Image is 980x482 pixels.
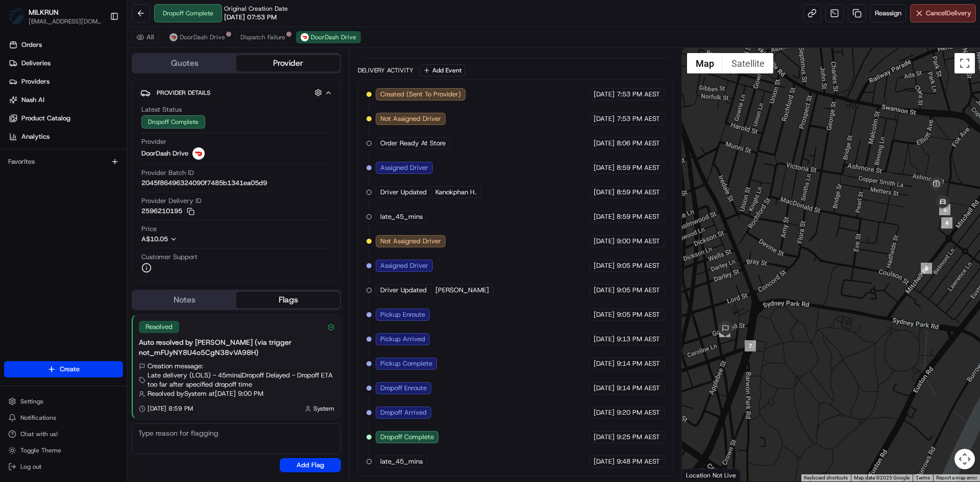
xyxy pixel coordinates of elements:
span: 9:05 PM AEST [617,261,660,270]
span: Dropoff Enroute [380,384,427,393]
a: Analytics [4,129,127,145]
span: 9:14 PM AEST [617,384,660,393]
span: DoorDash Drive [141,149,188,158]
a: Orders [4,37,127,53]
span: [DATE] [594,237,615,246]
span: 8:59 PM AEST [617,212,660,221]
a: Nash AI [4,92,127,108]
span: late_45_mins [380,212,423,221]
button: Provider [236,55,340,71]
span: Map data ©2025 Google [854,475,910,480]
span: 8:06 PM AEST [617,139,660,148]
button: Create [4,361,123,377]
span: 2045f86496324090f7485b1341ea05d9 [141,179,267,188]
a: Product Catalog [4,110,127,126]
button: MILKRUNMILKRUN[EMAIL_ADDRESS][DOMAIN_NAME] [4,4,106,29]
span: 9:14 PM AEST [617,359,660,368]
span: [DATE] [594,139,615,148]
span: Original Creation Date [224,5,288,13]
button: DoorDash Drive [165,31,230,43]
button: Keyboard shortcuts [804,474,848,481]
a: Terms (opens in new tab) [916,475,930,480]
button: Dispatch Failure [236,31,290,43]
span: Provider Details [157,89,210,97]
span: Latest Status [141,105,182,114]
img: doordash_logo_v2.png [169,33,178,41]
span: [DATE] [594,433,615,442]
span: Dropoff Arrived [380,408,427,417]
button: Add Event [420,64,465,77]
div: Delivery Activity [358,66,413,74]
span: Dropoff Complete [380,433,434,442]
span: Nash AI [21,95,44,105]
button: Reassign [870,4,906,22]
span: [DATE] [594,408,615,417]
span: [DATE] [594,188,615,197]
button: [EMAIL_ADDRESS][DOMAIN_NAME] [29,17,102,26]
button: Notifications [4,411,123,425]
span: at [DATE] 9:00 PM [209,389,263,398]
img: doordash_logo_v2.png [301,33,309,41]
span: 7:53 PM AEST [617,114,660,123]
span: Analytics [21,132,50,141]
span: Providers [21,77,50,86]
span: System [313,404,334,413]
span: Notifications [20,414,56,422]
span: [PERSON_NAME] [435,286,489,295]
button: Quotes [133,55,236,71]
img: doordash_logo_v2.png [192,147,205,160]
span: 9:13 PM AEST [617,335,660,344]
div: Location Not Live [682,469,741,481]
span: Customer Support [141,252,198,262]
span: 9:25 PM AEST [617,433,660,442]
span: Create [60,365,80,374]
span: Log out [20,463,41,471]
span: Pickup Arrived [380,335,425,344]
span: 9:20 PM AEST [617,408,660,417]
button: MILKRUN [29,7,59,17]
span: Cancel Delivery [926,9,971,18]
span: [DATE] 07:53 PM [224,13,277,22]
button: DoorDash Drive [296,31,361,43]
button: Chat with us! [4,427,123,441]
span: Order Ready At Store [380,139,446,148]
span: [DATE] [594,384,615,393]
span: [DATE] [594,114,615,123]
span: 8:59 PM AEST [617,163,660,172]
button: Settings [4,394,123,409]
span: Pickup Complete [380,359,432,368]
span: Reassign [875,9,901,18]
span: DoorDash Drive [311,33,356,41]
button: Show satellite imagery [723,53,773,73]
span: Not Assigned Driver [380,237,441,246]
span: [DATE] [594,90,615,99]
span: Resolved by System [148,389,207,398]
button: CancelDelivery [910,4,976,22]
span: 7:53 PM AEST [617,90,660,99]
span: Price [141,224,157,234]
span: A$10.05 [141,235,168,243]
span: [DATE] 8:59 PM [148,404,193,413]
span: Provider [141,137,166,146]
span: Chat with us! [20,430,58,438]
span: Created (Sent To Provider) [380,90,461,99]
button: All [132,31,159,43]
span: [DATE] [594,286,615,295]
button: Toggle fullscreen view [954,53,975,73]
img: MILKRUN [8,8,24,24]
span: [DATE] [594,335,615,344]
a: Report a map error [936,475,977,480]
a: Providers [4,73,127,90]
button: A$10.05 [141,235,231,244]
span: [DATE] [594,359,615,368]
span: Assigned Driver [380,163,428,172]
span: late_45_mins [380,457,423,466]
div: 4 [941,217,952,229]
span: [DATE] [594,457,615,466]
span: Assigned Driver [380,261,428,270]
span: 9:48 PM AEST [617,457,660,466]
button: Add Flag [280,458,341,472]
div: Resolved [139,321,179,333]
span: Toggle Theme [20,446,61,454]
